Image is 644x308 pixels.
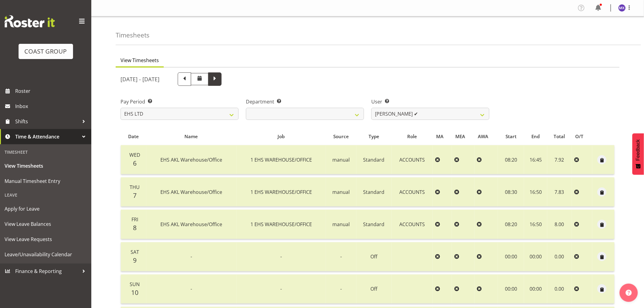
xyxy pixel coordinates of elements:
td: 16:50 [524,177,547,207]
span: Sat [131,249,139,255]
span: Finance & Reporting [15,267,79,276]
label: Department [246,98,364,105]
td: 16:50 [524,210,547,239]
td: Standard [356,145,392,174]
span: 6 [133,159,137,167]
td: 08:20 [498,145,524,174]
span: - [280,253,282,260]
span: View Timesheets [121,57,159,64]
span: Thu [130,184,140,191]
td: Standard [356,210,392,239]
span: End [532,133,540,140]
span: Sun [130,281,140,288]
span: Name [185,133,198,140]
span: 1 EHS WAREHOUSE/OFFICE [250,156,312,163]
span: ACCOUNTS [399,156,425,163]
a: Apply for Leave [2,201,90,216]
td: 0.00 [547,242,572,271]
span: Fri [131,216,138,223]
a: Manual Timesheet Entry [2,173,90,189]
span: Leave/Unavailability Calendar [5,250,87,259]
span: EHS AKL Warehouse/Office [160,189,222,195]
span: O/T [575,133,583,140]
img: Rosterit website logo [5,15,55,27]
label: Pay Period [121,98,239,105]
td: 08:30 [498,177,524,207]
span: Job [278,133,285,140]
h4: Timesheets [116,32,149,39]
span: Type [369,133,379,140]
td: 00:00 [524,275,547,304]
a: View Leave Requests [2,232,90,247]
span: ACCOUNTS [399,221,425,228]
label: User [371,98,489,105]
span: Role [407,133,417,140]
span: MA [436,133,443,140]
span: - [191,253,192,260]
a: View Timesheets [2,158,90,173]
span: Feedback [635,139,641,161]
span: Roster [15,86,88,96]
td: 00:00 [498,242,524,271]
td: Standard [356,177,392,207]
span: Manual Timesheet Entry [5,177,87,186]
span: AWA [478,133,488,140]
img: help-xxl-2.png [626,290,632,296]
td: 00:00 [498,275,524,304]
td: 7.92 [547,145,572,174]
span: Start [506,133,516,140]
span: View Leave Requests [5,235,87,244]
span: MEA [456,133,465,140]
span: Total [554,133,565,140]
span: Time & Attendance [15,132,79,141]
span: 8 [133,223,137,232]
span: - [280,285,282,292]
span: View Leave Balances [5,219,87,229]
td: 00:00 [524,242,547,271]
a: Leave/Unavailability Calendar [2,247,90,262]
span: Shifts [15,117,79,126]
td: 7.83 [547,177,572,207]
span: manual [332,221,350,228]
span: 10 [131,288,138,297]
span: EHS AKL Warehouse/Office [160,221,222,228]
span: Inbox [15,102,88,111]
span: Date [128,133,139,140]
td: 0.00 [547,275,572,304]
span: 1 EHS WAREHOUSE/OFFICE [250,189,312,195]
td: Off [356,242,392,271]
span: 7 [133,191,137,200]
span: Apply for Leave [5,204,87,213]
span: manual [332,156,350,163]
div: COAST GROUP [25,47,67,56]
a: View Leave Balances [2,216,90,232]
h5: [DATE] - [DATE] [121,76,159,82]
span: ACCOUNTS [399,189,425,195]
td: Off [356,275,392,304]
div: Leave [2,189,90,201]
span: Source [333,133,349,140]
span: 1 EHS WAREHOUSE/OFFICE [250,221,312,228]
span: - [191,285,192,292]
button: Feedback - Show survey [632,133,644,175]
span: View Timesheets [5,161,87,170]
span: - [340,285,342,292]
div: Timesheet [2,146,90,158]
td: 16:45 [524,145,547,174]
span: EHS AKL Warehouse/Office [160,156,222,163]
span: - [340,253,342,260]
span: manual [332,189,350,195]
span: 9 [133,256,137,264]
td: 08:20 [498,210,524,239]
img: michelle-xiang8229.jpg [618,4,626,12]
span: Wed [129,152,140,158]
td: 8.00 [547,210,572,239]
